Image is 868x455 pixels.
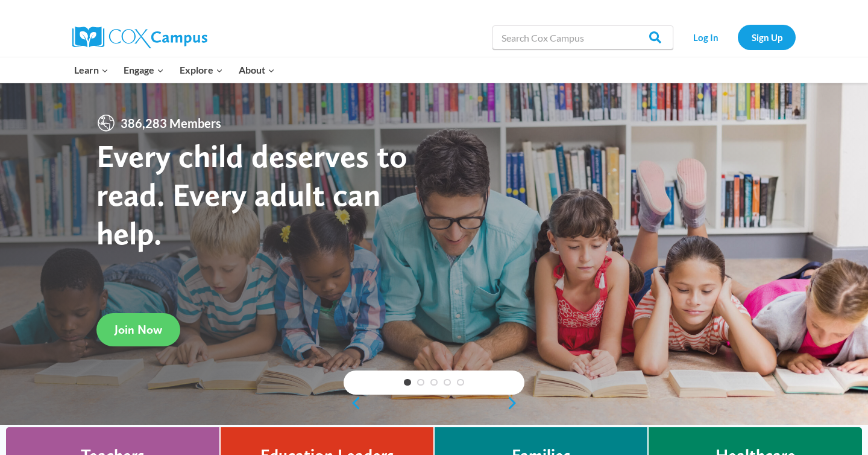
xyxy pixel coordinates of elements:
a: 5 [457,379,464,386]
a: 1 [404,379,411,386]
a: previous [344,396,362,410]
input: Search Cox Campus [492,25,673,49]
span: 386,283 Members [116,113,226,133]
a: next [506,396,524,410]
div: content slider buttons [344,391,524,415]
a: Sign Up [738,25,796,49]
span: Engage [124,62,164,78]
span: Learn [74,62,108,78]
nav: Secondary Navigation [679,25,796,49]
span: About [239,62,275,78]
a: 3 [430,379,438,386]
a: 2 [417,379,424,386]
strong: Every child deserves to read. Every adult can help. [96,136,407,252]
span: Explore [180,62,223,78]
span: Join Now [115,322,162,337]
a: 4 [444,379,451,386]
a: Log In [679,25,732,49]
a: Join Now [96,313,180,346]
nav: Primary Navigation [66,57,282,83]
img: Cox Campus [72,27,207,48]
